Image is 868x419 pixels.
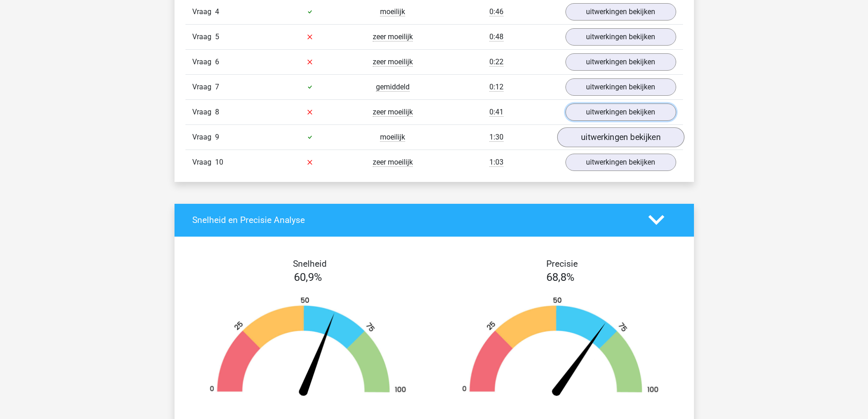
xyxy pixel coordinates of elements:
a: uitwerkingen bekijken [565,3,676,21]
span: 68,8% [546,271,575,284]
span: Vraag [192,31,215,42]
span: Vraag [192,57,215,67]
span: 10 [215,158,223,166]
span: 1:30 [489,133,503,142]
img: 61.e711b23c1d1a.png [195,296,421,401]
img: 69.37547a6fd988.png [448,296,673,401]
h4: Snelheid [192,259,427,269]
span: 7 [215,83,219,91]
span: 4 [215,7,219,16]
span: Vraag [192,157,215,168]
span: Vraag [192,107,215,118]
a: uitwerkingen bekijken [557,127,684,147]
span: gemiddeld [376,83,410,92]
span: 60,9% [294,271,322,284]
span: 0:48 [489,32,503,41]
a: uitwerkingen bekijken [565,103,676,121]
a: uitwerkingen bekijken [565,78,676,96]
span: 1:03 [489,158,503,167]
span: moeilijk [380,133,405,142]
h4: Precisie [445,259,680,269]
span: zeer moeilijk [373,32,413,41]
span: zeer moeilijk [373,108,413,117]
span: 6 [215,57,219,66]
span: 0:46 [489,7,503,16]
span: 0:12 [489,83,503,92]
span: 5 [215,32,219,41]
span: zeer moeilijk [373,57,413,67]
a: uitwerkingen bekijken [565,154,676,171]
span: Vraag [192,82,215,93]
span: Vraag [192,6,215,17]
span: zeer moeilijk [373,158,413,167]
span: 0:22 [489,57,503,67]
span: Vraag [192,132,215,143]
h4: Snelheid en Precisie Analyse [192,215,635,225]
a: uitwerkingen bekijken [565,28,676,46]
span: 9 [215,133,219,141]
a: uitwerkingen bekijken [565,53,676,71]
span: 8 [215,108,219,116]
span: 0:41 [489,108,503,117]
span: moeilijk [380,7,405,16]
